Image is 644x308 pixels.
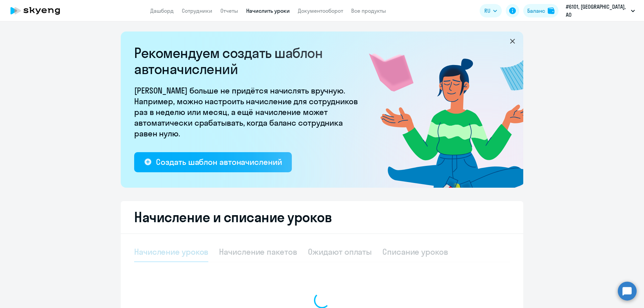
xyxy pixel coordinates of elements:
span: RU [484,7,490,15]
a: Сотрудники [182,7,212,14]
button: Балансbalance [523,4,558,17]
button: Создать шаблон автоначислений [134,152,292,172]
h2: Начисление и списание уроков [134,209,510,225]
a: Все продукты [351,7,386,14]
div: Создать шаблон автоначислений [156,157,282,167]
p: [PERSON_NAME] больше не придётся начислять вручную. Например, можно настроить начисление для сотр... [134,85,362,139]
a: Отчеты [220,7,238,14]
button: RU [480,4,502,17]
a: Дашборд [150,7,174,14]
a: Начислить уроки [246,7,290,14]
div: Баланс [527,7,545,15]
a: Документооборот [298,7,343,14]
h2: Рекомендуем создать шаблон автоначислений [134,45,362,77]
p: #6101, [GEOGRAPHIC_DATA], АО [566,3,628,19]
button: #6101, [GEOGRAPHIC_DATA], АО [562,3,638,19]
img: balance [548,7,554,14]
